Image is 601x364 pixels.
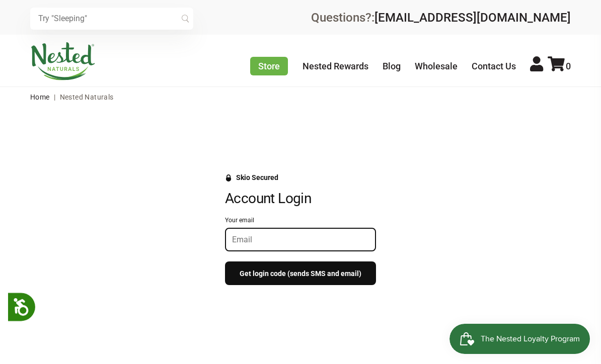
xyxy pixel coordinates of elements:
div: Skio Secured [236,173,278,181]
div: Your email [225,217,376,224]
input: Your email input field [232,235,369,244]
img: Nested Naturals [30,42,96,80]
a: Contact Us [472,61,516,71]
a: Blog [383,61,401,71]
svg: Security [225,174,232,181]
a: 0 [548,61,571,71]
span: Nested Naturals [60,93,114,101]
div: Questions?: [311,12,571,24]
a: Store [250,57,288,75]
a: Wholesale [415,61,458,71]
a: Nested Rewards [303,61,368,71]
iframe: Button to open loyalty program pop-up [449,324,591,354]
span: | [51,93,58,101]
a: Home [30,93,50,101]
a: [EMAIL_ADDRESS][DOMAIN_NAME] [374,11,571,25]
span: 0 [566,61,571,71]
h2: Account Login [225,190,376,207]
input: Try "Sleeping" [30,8,193,30]
nav: breadcrumbs [30,87,571,107]
button: Get login code (sends SMS and email) [225,261,376,285]
a: Skio Secured [225,173,278,190]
